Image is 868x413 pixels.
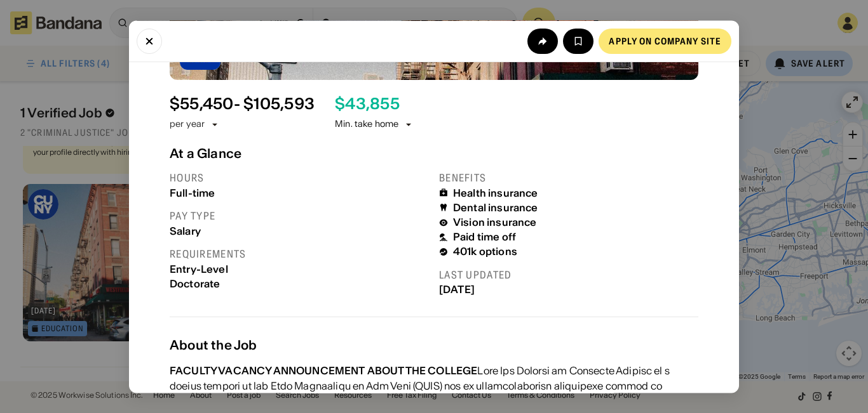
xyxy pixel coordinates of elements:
[367,364,478,377] div: ABOUT THE COLLEGE
[170,338,698,353] div: About the Job
[170,171,429,185] div: Hours
[453,187,538,199] div: Health insurance
[170,187,429,199] div: Full-time
[439,171,698,185] div: Benefits
[170,364,365,377] div: FACULTY VACANCY ANNOUNCEMENT
[170,119,205,131] div: per year
[170,263,429,275] div: Entry-Level
[170,209,429,223] div: Pay type
[609,36,721,45] div: Apply on company site
[453,246,517,258] div: 401k options
[170,278,429,290] div: Doctorate
[453,232,516,244] div: Paid time off
[439,284,698,296] div: [DATE]
[453,202,538,214] div: Dental insurance
[335,95,400,114] div: $ 43,855
[170,146,698,161] div: At a Glance
[170,247,429,261] div: Requirements
[137,28,162,53] button: Close
[439,268,698,282] div: Last updated
[335,119,414,131] div: Min. take home
[453,217,537,229] div: Vision insurance
[170,95,315,114] div: $ 55,450 - $105,593
[170,225,429,237] div: Salary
